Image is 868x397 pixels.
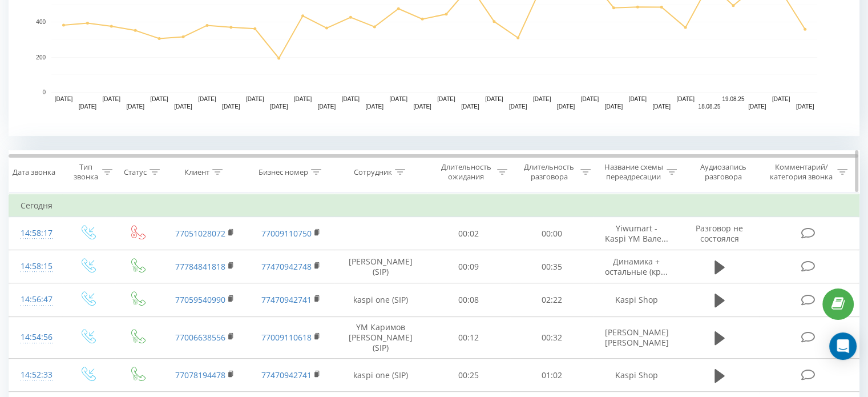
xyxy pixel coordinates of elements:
div: Тип звонка [72,162,99,182]
text: [DATE] [557,103,575,110]
span: Разговор не состоялся [696,223,743,244]
text: [DATE] [126,103,144,110]
text: [DATE] [174,103,192,110]
td: 00:32 [510,316,593,359]
text: [DATE] [628,96,647,102]
div: 14:56:47 [21,288,51,311]
text: [DATE] [581,96,599,102]
text: 18.08.25 [698,103,720,110]
td: kaspi one (SIP) [334,359,427,392]
a: 77784841818 [175,261,225,272]
div: Клиент [184,167,209,177]
a: 77051028072 [175,228,225,239]
span: Yiwumart - Kaspi YM Вале... [605,223,668,244]
a: 77078194478 [175,370,225,380]
text: [DATE] [79,103,97,110]
text: [DATE] [222,103,240,110]
div: 14:54:56 [21,326,51,348]
text: [DATE] [150,96,168,102]
a: 77009110750 [261,228,312,239]
td: 00:25 [427,359,510,392]
div: Статус [124,167,147,177]
text: 0 [42,89,46,95]
td: Kaspi Shop [593,359,679,392]
td: Сегодня [9,194,859,217]
text: [DATE] [365,103,383,110]
a: 77006638556 [175,332,225,343]
text: [DATE] [389,96,407,102]
div: Длительность ожидания [438,162,495,182]
span: Динамика + остальные (кр... [605,256,668,277]
text: [DATE] [342,96,360,102]
text: [DATE] [676,96,695,102]
text: [DATE] [294,96,312,102]
div: Название схемы переадресации [604,162,664,182]
div: 14:58:15 [21,255,51,278]
a: 77059540990 [175,294,225,305]
td: 02:22 [510,283,593,316]
div: Дата звонка [13,167,55,177]
td: YM Каримов [PERSON_NAME] (SIP) [334,316,427,359]
text: [DATE] [461,103,479,110]
div: Аудиозапись разговора [690,162,757,182]
td: [PERSON_NAME] [PERSON_NAME] [593,316,679,359]
td: 01:02 [510,359,593,392]
text: [DATE] [103,96,121,102]
td: 00:35 [510,250,593,283]
text: [DATE] [509,103,527,110]
a: 77470942741 [261,370,312,380]
text: [DATE] [198,96,216,102]
div: Бизнес номер [259,167,308,177]
text: [DATE] [748,103,766,110]
td: Kaspi Shop [593,283,679,316]
td: 00:09 [427,250,510,283]
text: [DATE] [437,96,455,102]
text: 19.08.25 [722,96,744,102]
td: 00:08 [427,283,510,316]
text: [DATE] [270,103,288,110]
td: [PERSON_NAME] (SIP) [334,250,427,283]
div: Длительность разговора [520,162,578,182]
text: [DATE] [772,96,790,102]
text: [DATE] [318,103,336,110]
td: 00:00 [510,217,593,250]
td: kaspi one (SIP) [334,283,427,316]
div: Сотрудник [354,167,392,177]
text: [DATE] [533,96,551,102]
text: [DATE] [485,96,503,102]
a: 77009110618 [261,332,312,343]
td: 00:02 [427,217,510,250]
text: [DATE] [652,103,671,110]
div: Комментарий/категория звонка [768,162,834,182]
text: [DATE] [605,103,623,110]
text: [DATE] [796,103,814,110]
text: [DATE] [55,96,73,102]
text: 400 [36,19,46,25]
div: 14:58:17 [21,222,51,244]
div: 14:52:33 [21,364,51,386]
td: 00:12 [427,316,510,359]
text: [DATE] [246,96,264,102]
text: [DATE] [413,103,431,110]
div: Open Intercom Messenger [829,332,857,360]
a: 77470942741 [261,294,312,305]
a: 77470942748 [261,261,312,272]
text: 200 [36,54,46,61]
